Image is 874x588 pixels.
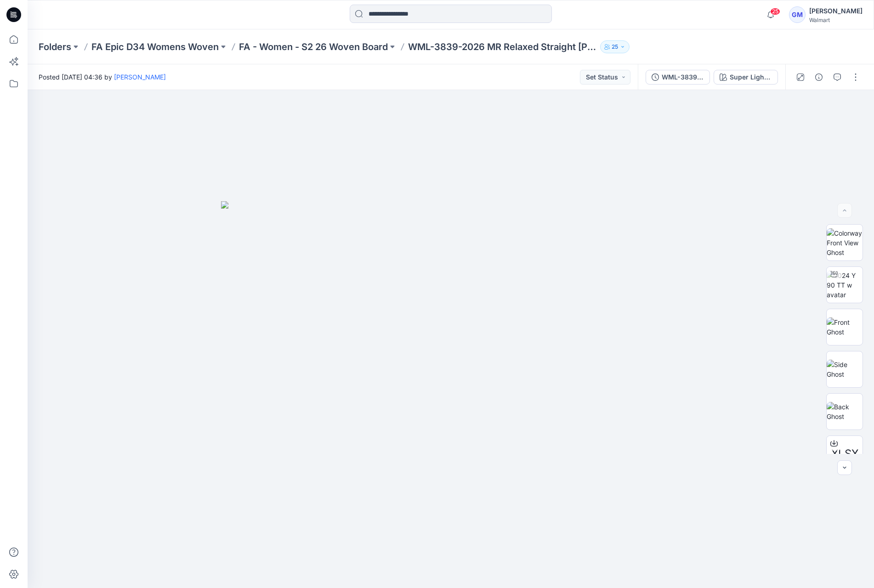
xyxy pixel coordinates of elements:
img: Front Ghost [827,317,863,337]
span: 25 [770,8,780,15]
div: WML-3839-2026 MR Relaxed Straight Carpenter_Full Colorway [662,72,704,82]
img: eyJhbGciOiJIUzI1NiIsImtpZCI6IjAiLCJzbHQiOiJzZXMiLCJ0eXAiOiJKV1QifQ.eyJkYXRhIjp7InR5cGUiOiJzdG9yYW... [221,201,681,588]
div: Walmart [809,17,863,23]
button: Details [812,70,826,85]
div: Super Light Wash [730,72,772,82]
p: WML-3839-2026 MR Relaxed Straight [PERSON_NAME] [408,40,596,53]
a: FA Epic D34 Womens Woven [91,40,219,53]
div: GM [789,6,806,23]
button: 25 [600,40,630,53]
img: Side Ghost [827,360,863,379]
a: Folders [39,40,71,53]
p: 25 [612,42,618,52]
img: 2024 Y 90 TT w avatar [827,271,863,300]
button: WML-3839-2026 MR Relaxed Straight Carpenter_Full Colorway [646,70,710,85]
span: Posted [DATE] 04:36 by [39,72,166,82]
span: XLSX [831,446,858,462]
a: [PERSON_NAME] [114,73,166,81]
div: [PERSON_NAME] [809,6,863,17]
img: Back Ghost [827,402,863,421]
img: Colorway Front View Ghost [827,228,863,257]
a: FA - Women - S2 26 Woven Board [239,40,388,53]
button: Super Light Wash [714,70,778,85]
